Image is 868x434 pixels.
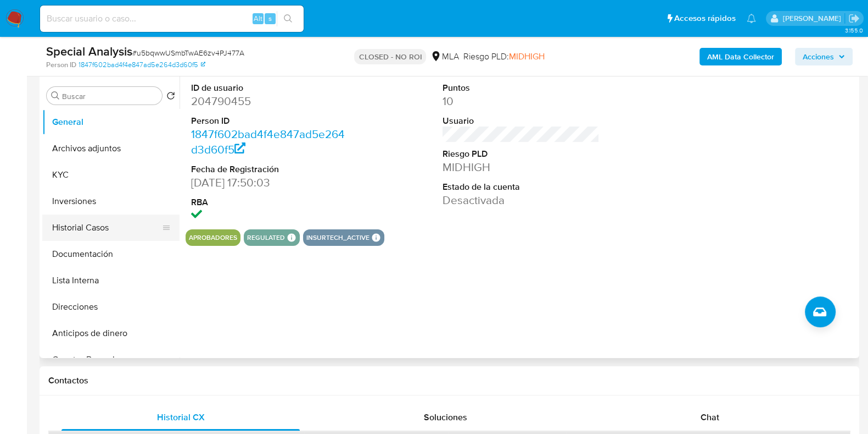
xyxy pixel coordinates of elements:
[51,91,60,100] button: Buscar
[42,188,180,215] button: Inversiones
[354,49,426,64] p: CLOSED - NO ROI
[42,294,180,320] button: Direcciones
[191,126,345,157] a: 1847f602bad4f4e847ad5e264d3d60f5
[42,267,180,294] button: Lista Interna
[848,13,860,24] a: Salir
[254,13,262,24] span: Alt
[443,148,600,160] dt: Riesgo PLD
[48,375,850,386] h1: Contactos
[46,42,132,60] b: Special Analysis
[443,193,600,208] dd: Desactivada
[62,91,158,101] input: Buscar
[40,12,304,26] input: Buscar usuario o caso...
[46,60,76,70] b: Person ID
[191,196,348,208] dt: RBA
[132,47,244,58] span: # u5bqwwUSmbTwAE6zv4PJ477A
[443,160,600,175] dd: MIDHIGH
[42,320,180,347] button: Anticipos de dinero
[191,163,348,175] dt: Fecha de Registración
[707,48,774,65] b: AML Data Collector
[443,82,600,94] dt: Puntos
[747,14,756,23] a: Notificaciones
[699,48,782,65] button: AML Data Collector
[42,109,180,135] button: General
[424,411,467,424] span: Soluciones
[42,241,180,267] button: Documentación
[42,162,180,188] button: KYC
[189,235,237,240] button: Aprobadores
[157,411,205,424] span: Historial CX
[803,48,834,65] span: Acciones
[701,411,719,424] span: Chat
[166,91,175,103] button: Volver al orden por defecto
[42,215,171,241] button: Historial Casos
[508,50,544,63] span: MIDHIGH
[443,115,600,127] dt: Usuario
[795,48,853,65] button: Acciones
[443,181,600,193] dt: Estado de la cuenta
[674,13,736,24] span: Accesos rápidos
[191,115,348,127] dt: Person ID
[247,235,285,240] button: regulated
[191,94,348,109] dd: 204790455
[277,11,299,26] button: search-icon
[463,51,544,63] span: Riesgo PLD:
[42,347,180,373] button: Cuentas Bancarias
[268,13,272,24] span: s
[191,82,348,94] dt: ID de usuario
[430,51,458,63] div: MLA
[191,175,348,190] dd: [DATE] 17:50:03
[782,13,844,24] p: andres.vilosio@mercadolibre.com
[844,26,863,35] span: 3.155.0
[79,60,205,70] a: 1847f602bad4f4e847ad5e264d3d60f5
[443,94,600,109] dd: 10
[306,235,369,240] button: insurtech_active
[42,135,180,162] button: Archivos adjuntos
